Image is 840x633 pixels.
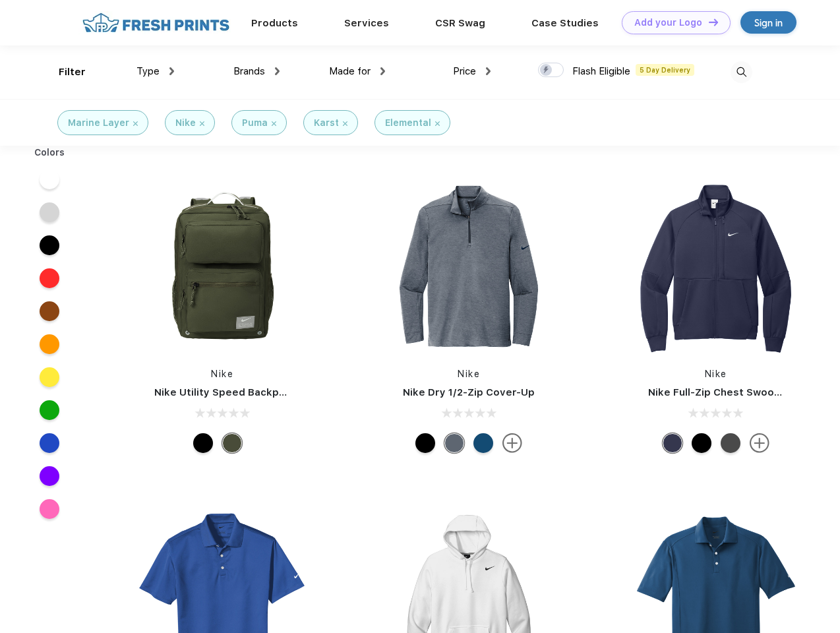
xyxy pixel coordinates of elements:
[133,121,138,126] img: filter_cancel.svg
[175,116,196,130] div: Nike
[628,179,804,354] img: func=resize&h=266
[343,121,347,126] img: filter_cancel.svg
[211,369,233,379] a: Nike
[154,386,297,398] a: Nike Utility Speed Backpack
[200,121,204,126] img: filter_cancel.svg
[415,433,435,453] div: Black
[453,65,476,77] span: Price
[381,179,556,354] img: func=resize&h=266
[721,433,740,453] div: Anthracite
[705,369,727,379] a: Nike
[636,64,694,76] span: 5 Day Delivery
[272,121,276,126] img: filter_cancel.svg
[634,17,702,28] div: Add your Logo
[709,18,718,26] img: DT
[314,116,339,130] div: Karst
[663,433,682,453] div: Midnight Navy
[692,433,711,453] div: Black
[78,11,233,34] img: fo%20logo%202.webp
[169,67,174,75] img: dropdown.png
[750,433,769,453] img: more.svg
[385,116,431,130] div: Elemental
[24,146,75,160] div: Colors
[486,67,491,75] img: dropdown.png
[59,65,86,80] div: Filter
[275,67,280,75] img: dropdown.png
[222,433,242,453] div: Cargo Khaki
[473,433,493,453] div: Gym Blue
[135,179,310,354] img: func=resize&h=266
[648,386,824,398] a: Nike Full-Zip Chest Swoosh Jacket
[193,433,213,453] div: Black
[380,67,385,75] img: dropdown.png
[403,386,535,398] a: Nike Dry 1/2-Zip Cover-Up
[435,121,440,126] img: filter_cancel.svg
[754,15,783,30] div: Sign in
[242,116,268,130] div: Puma
[740,11,796,34] a: Sign in
[502,433,522,453] img: more.svg
[251,17,298,29] a: Products
[444,433,464,453] div: Navy Heather
[329,65,371,77] span: Made for
[435,17,485,29] a: CSR Swag
[233,65,265,77] span: Brands
[731,61,752,83] img: desktop_search.svg
[136,65,160,77] span: Type
[458,369,480,379] a: Nike
[344,17,389,29] a: Services
[68,116,129,130] div: Marine Layer
[572,65,630,77] span: Flash Eligible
